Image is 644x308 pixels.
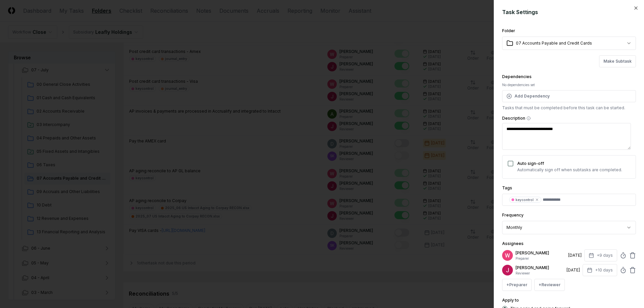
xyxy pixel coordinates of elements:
p: Tasks that must be completed before this task can be started. [502,105,636,111]
button: Make Subtask [599,55,636,67]
button: +Preparer [502,279,532,291]
p: Automatically sign off when subtasks are completed. [517,167,622,173]
button: Add Dependency [502,90,636,102]
button: +Reviewer [534,279,565,291]
label: Folder [502,28,515,33]
img: ACg8ocJfBSitaon9c985KWe3swqK2kElzkAv-sHk65QWxGQz4ldowg=s96-c [502,265,513,275]
button: +9 days [584,249,617,261]
div: keycontrol [516,197,539,202]
p: [PERSON_NAME] [516,265,564,271]
p: Preparer [516,256,566,261]
label: Assignees [502,241,524,246]
p: Reviewer [516,271,564,276]
label: Frequency [502,212,524,218]
p: [PERSON_NAME] [516,250,566,256]
button: +10 days [583,264,617,276]
label: Dependencies [502,74,532,79]
div: [DATE] [568,252,582,258]
img: ACg8ocIceHSWyQfagGvDoxhDyw_3B2kX-HJcUhl_gb0t8GGG-Ydwuw=s96-c [502,250,513,261]
div: [DATE] [567,267,580,273]
label: Description [502,116,636,120]
label: Apply to [502,298,519,303]
label: Auto sign-off [517,161,544,166]
label: Tags [502,185,512,190]
div: No dependencies set [502,82,636,87]
h2: Task Settings [502,8,636,16]
button: Description [527,116,531,120]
